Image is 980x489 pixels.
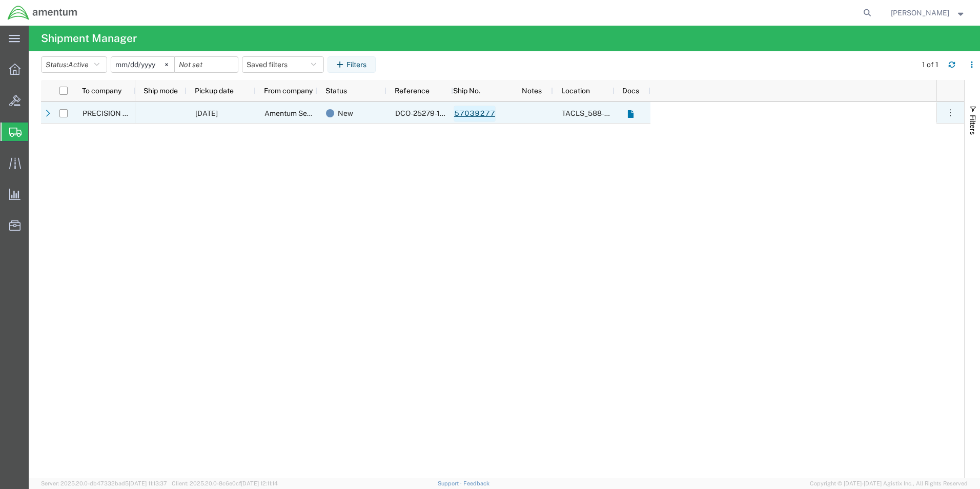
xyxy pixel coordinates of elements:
span: DCO-25279-169163 [395,109,461,117]
button: [PERSON_NAME] [890,7,966,19]
span: Active [68,60,89,69]
span: Ship mode [144,87,178,95]
input: Not set [111,57,174,72]
h4: Shipment Manager [41,26,137,51]
input: Not set [175,57,238,72]
div: 1 of 1 [922,59,940,70]
span: Filters [969,115,977,135]
button: Status:Active [41,56,107,73]
span: Location [561,87,590,95]
button: Saved filters [242,56,324,73]
span: Amentum Services, Inc. [264,109,341,117]
span: Pickup date [195,87,234,95]
span: Status [325,87,347,95]
button: Filters [328,56,376,73]
span: [DATE] 12:11:14 [241,480,278,486]
span: Reference [395,87,430,95]
span: TACLS_588-Dothan, AL [562,109,705,117]
span: Notes [522,87,542,95]
a: Feedback [463,480,489,486]
span: New [338,103,353,124]
span: [DATE] 11:13:37 [129,480,167,486]
a: Support [438,480,463,486]
span: Client: 2025.20.0-8c6e0cf [172,480,278,486]
span: Marcus McGuire [891,7,949,18]
span: Copyright © [DATE]-[DATE] Agistix Inc., All Rights Reserved [810,479,968,488]
span: To company [82,87,121,95]
span: From company [264,87,313,95]
span: Ship No. [453,87,480,95]
span: Docs [622,87,639,95]
img: logo [7,5,78,21]
span: Server: 2025.20.0-db47332bad5 [41,480,167,486]
a: 57039277 [454,106,496,122]
span: PRECISION ACCESSORIES AND INSTRUMENTS [83,109,243,117]
span: 10/06/2025 [195,109,218,117]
